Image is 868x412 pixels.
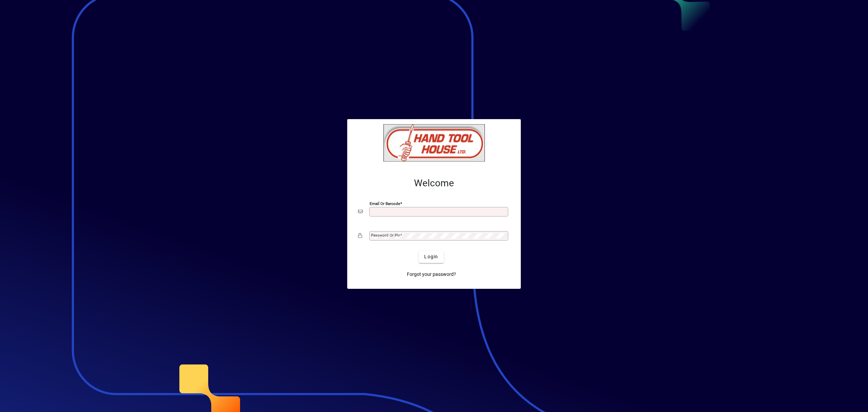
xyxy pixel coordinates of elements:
a: Forgot your password? [404,268,459,281]
span: Forgot your password? [407,271,456,278]
span: Login [424,253,438,260]
h2: Welcome [358,177,510,189]
mat-label: Password or Pin [371,233,400,238]
button: Login [419,251,443,263]
mat-label: Email or Barcode [370,201,400,206]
